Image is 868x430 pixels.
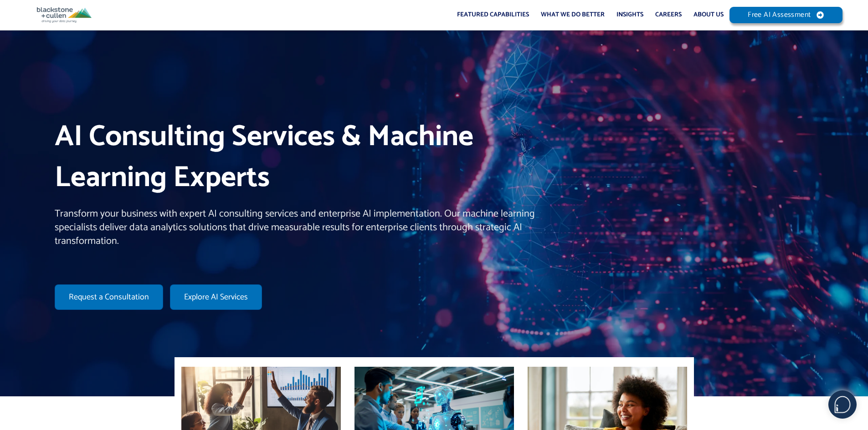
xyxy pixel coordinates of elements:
[55,117,553,198] h1: AI Consulting Services & Machine Learning Experts
[55,207,553,248] p: Transform your business with expert AI consulting services and enterprise AI implementation. Our ...
[69,293,149,301] span: Request a Consultation
[829,391,856,418] img: users%2F5SSOSaKfQqXq3cFEnIZRYMEs4ra2%2Fmedia%2Fimages%2F-Bulle%20blanche%20sans%20fond%20%2B%20ma...
[170,284,262,310] a: Explore AI Services
[729,7,842,23] a: Free AI Assessment
[184,293,248,301] span: Explore AI Services
[55,284,163,310] a: Request a Consultation
[748,11,811,19] span: Free AI Assessment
